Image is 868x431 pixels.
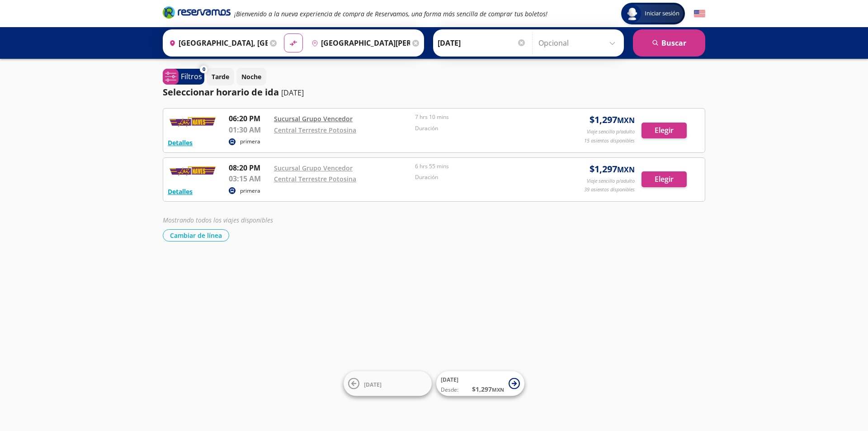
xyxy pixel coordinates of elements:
[308,32,410,54] input: Buscar Destino
[587,177,635,185] p: Viaje sencillo p/adulto
[234,9,547,18] em: ¡Bienvenido a la nueva experiencia de compra de Reservamos, una forma más sencilla de comprar tus...
[587,128,635,136] p: Viaje sencillo p/adulto
[472,384,504,394] span: $ 1,297
[165,32,268,54] input: Buscar Origen
[168,187,193,196] button: Detalles
[584,137,635,145] p: 15 asientos disponibles
[590,113,635,127] span: $ 1,297
[163,229,229,242] button: Cambiar de línea
[492,386,504,393] small: MXN
[415,173,552,181] p: Duración
[415,113,552,121] p: 7 hrs 10 mins
[364,380,382,388] span: [DATE]
[274,164,353,172] a: Sucursal Grupo Vencedor
[212,72,229,81] p: Tarde
[642,171,687,187] button: Elegir
[229,113,269,124] p: 06:20 PM
[236,68,266,85] button: Noche
[633,29,705,57] button: Buscar
[240,187,260,195] p: primera
[229,124,269,135] p: 01:30 AM
[241,72,261,81] p: Noche
[441,386,458,394] span: Desde:
[163,216,273,224] em: Mostrando todos los viajes disponibles
[415,124,552,133] p: Duración
[641,9,683,18] span: Iniciar sesión
[163,69,204,85] button: 0Filtros
[181,71,202,82] p: Filtros
[163,5,231,19] i: Brand Logo
[163,85,279,99] p: Seleccionar horario de ida
[617,165,635,175] small: MXN
[590,162,635,176] span: $ 1,297
[584,186,635,194] p: 39 asientos disponibles
[281,87,304,98] p: [DATE]
[642,123,687,138] button: Elegir
[168,113,217,131] img: RESERVAMOS
[163,5,231,22] a: Brand Logo
[438,32,526,54] input: Elegir Fecha
[240,137,260,146] p: primera
[229,173,269,184] p: 03:15 AM
[617,115,635,125] small: MXN
[168,138,193,147] button: Detalles
[207,68,234,85] button: Tarde
[168,162,217,180] img: RESERVAMOS
[441,376,458,384] span: [DATE]
[344,371,432,396] button: [DATE]
[436,371,524,396] button: [DATE]Desde:$1,297MXN
[274,114,353,123] a: Sucursal Grupo Vencedor
[694,8,705,19] button: English
[229,162,269,173] p: 08:20 PM
[538,32,619,54] input: Opcional
[274,126,356,134] a: Central Terrestre Potosina
[274,175,356,183] a: Central Terrestre Potosina
[203,66,205,73] span: 0
[415,162,552,171] p: 6 hrs 55 mins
